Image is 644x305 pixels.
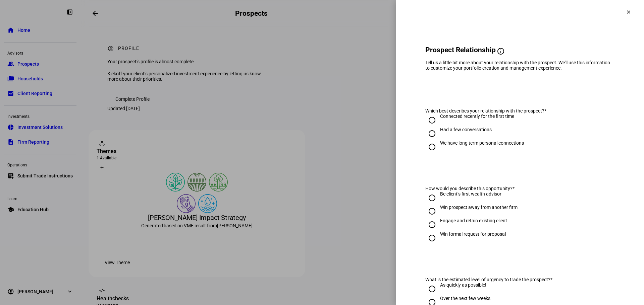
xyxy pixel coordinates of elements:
span: Which best describes your relationship with the prospect? [425,108,544,113]
div: Win formal request for proposal [440,231,506,237]
div: Over the next few weeks [440,296,490,301]
div: Tell us a little bit more about your relationship with the prospect. We'll use this information t... [425,60,614,71]
div: Had a few conversations [440,127,492,132]
div: Win prospect away from another firm [440,205,518,210]
span: What is the estimated level of urgency to trade the prospect? [425,277,550,282]
div: As quickly as possible! [440,282,486,288]
div: Be client’s first wealth advisor [440,191,501,197]
mat-icon: info [497,47,505,55]
mat-icon: clear [626,9,632,15]
div: Engage and retain existing client [440,218,507,223]
span: How would you describe this opportunity? [425,186,513,191]
div: Connected recently for the first time [440,113,514,119]
span: Prospect Relationship [425,46,496,54]
div: We have long term personal connections [440,140,524,146]
span: Why we ask [505,47,547,55]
